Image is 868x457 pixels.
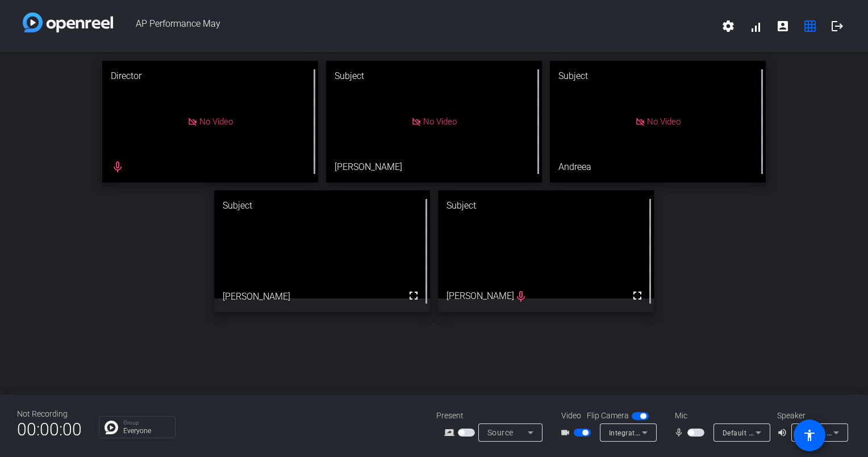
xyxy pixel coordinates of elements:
div: Subject [438,190,654,221]
div: Present [436,410,550,422]
div: Subject [326,61,542,92]
p: Everyone [123,427,169,434]
span: 00:00:00 [17,416,82,443]
div: Mic [663,410,777,422]
span: No Video [423,117,457,127]
mat-icon: mic_none [674,426,687,439]
mat-icon: accessibility [803,429,816,442]
span: No Video [647,117,681,127]
span: No Video [199,117,233,127]
mat-icon: grid_on [803,19,817,33]
div: Speaker [777,410,845,422]
mat-icon: settings [721,19,735,33]
div: Subject [214,190,430,221]
mat-icon: logout [831,19,844,33]
mat-icon: screen_share_outline [444,426,458,439]
mat-icon: fullscreen [631,289,644,302]
div: Director [102,61,318,92]
p: Group [123,420,169,426]
span: Source [487,428,514,437]
button: signal_cellular_alt [742,13,769,40]
img: white-gradient.svg [23,13,113,32]
div: Not Recording [17,408,82,420]
span: AP Performance May [113,13,715,40]
mat-icon: videocam_outline [560,426,574,439]
img: Chat Icon [105,421,118,434]
span: Flip Camera [587,410,629,422]
span: Integrated Camera (174f:1812) [609,428,713,437]
mat-icon: fullscreen [407,289,420,302]
mat-icon: account_box [776,19,790,33]
div: Subject [550,61,766,92]
span: Video [561,410,581,422]
mat-icon: volume_up [777,426,791,439]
